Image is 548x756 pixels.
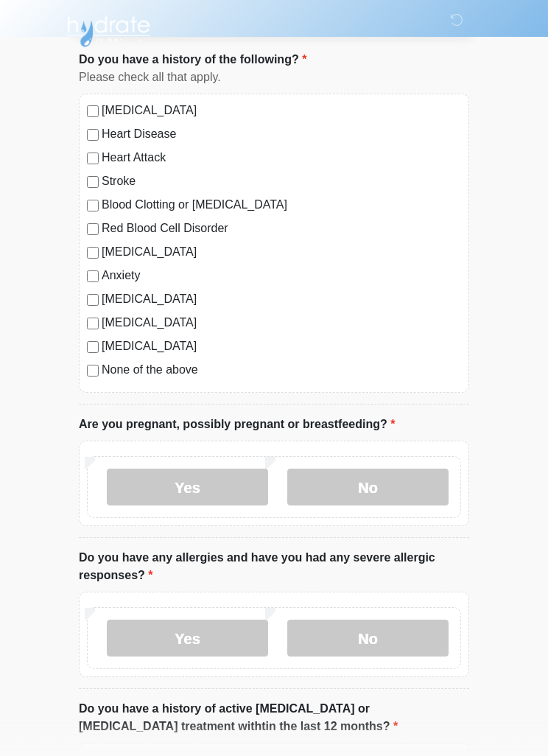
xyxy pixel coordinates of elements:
[87,129,99,141] input: Heart Disease
[102,267,461,284] label: Anxiety
[102,337,461,355] label: [MEDICAL_DATA]
[102,290,461,308] label: [MEDICAL_DATA]
[87,105,99,117] input: [MEDICAL_DATA]
[87,270,99,282] input: Anxiety
[102,102,461,119] label: [MEDICAL_DATA]
[107,469,268,505] label: Yes
[64,11,152,48] img: Hydrate IV Bar - Chandler Logo
[79,51,306,69] label: Do you have a history of the following?
[87,341,99,353] input: [MEDICAL_DATA]
[287,469,449,505] label: No
[87,247,99,259] input: [MEDICAL_DATA]
[87,365,99,377] input: None of the above
[102,243,461,261] label: [MEDICAL_DATA]
[87,294,99,306] input: [MEDICAL_DATA]
[107,620,268,657] label: Yes
[102,220,461,237] label: Red Blood Cell Disorder
[287,620,449,657] label: No
[87,200,99,211] input: Blood Clotting or [MEDICAL_DATA]
[79,416,395,433] label: Are you pregnant, possibly pregnant or breastfeeding?
[79,549,469,584] label: Do you have any allergies and have you had any severe allergic responses?
[102,196,461,214] label: Blood Clotting or [MEDICAL_DATA]
[87,318,99,329] input: [MEDICAL_DATA]
[102,314,461,332] label: [MEDICAL_DATA]
[102,172,461,190] label: Stroke
[87,176,99,188] input: Stroke
[102,125,461,143] label: Heart Disease
[79,700,469,735] label: Do you have a history of active [MEDICAL_DATA] or [MEDICAL_DATA] treatment withtin the last 12 mo...
[87,223,99,235] input: Red Blood Cell Disorder
[79,69,469,86] div: Please check all that apply.
[102,149,461,167] label: Heart Attack
[87,153,99,164] input: Heart Attack
[102,361,461,379] label: None of the above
